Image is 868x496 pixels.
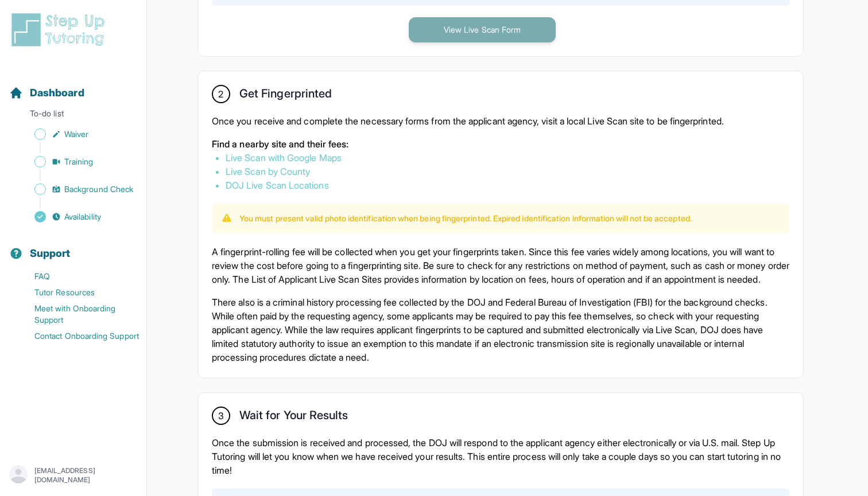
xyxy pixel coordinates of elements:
[212,436,789,477] p: Once the submission is received and processed, the DOJ will respond to the applicant agency eithe...
[64,156,94,167] span: Training
[9,85,84,101] a: Dashboard
[409,24,556,35] a: View Live Scan Form
[212,137,789,151] p: Find a nearby site and their fees:
[9,181,146,197] a: Background Check
[9,268,146,284] a: FAQ
[64,211,101,222] span: Availability
[9,328,146,344] a: Contact Onboarding Support
[64,128,88,140] span: Waiver
[5,108,142,124] p: To-do list
[30,85,84,101] span: Dashboard
[9,465,137,486] button: [EMAIL_ADDRESS][DOMAIN_NAME]
[5,227,142,266] button: Support
[218,409,224,423] span: 3
[9,11,111,48] img: logo
[212,114,789,128] p: Once you receive and complete the necessary forms from the applicant agency, visit a local Live S...
[30,245,71,261] span: Support
[212,295,789,364] p: There also is a criminal history processing fee collected by the DOJ and Federal Bureau of Invest...
[226,179,329,191] a: DOJ Live Scan Locations
[9,209,146,225] a: Availability
[226,152,342,163] a: Live Scan with Google Maps
[9,284,146,300] a: Tutor Resources
[218,87,223,101] span: 2
[239,87,332,105] h2: Get Fingerprinted
[9,126,146,142] a: Waiver
[239,408,348,427] h2: Wait for Your Results
[5,67,142,106] button: Dashboard
[409,17,556,42] button: View Live Scan Form
[212,245,789,286] p: A fingerprint-rolling fee will be collected when you get your fingerprints taken. Since this fee ...
[239,213,692,224] p: You must present valid photo identification when being fingerprinted. Expired identification info...
[9,300,146,328] a: Meet with Onboarding Support
[34,466,137,485] p: [EMAIL_ADDRESS][DOMAIN_NAME]
[226,166,310,177] a: Live Scan by County
[64,183,133,195] span: Background Check
[9,154,146,170] a: Training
